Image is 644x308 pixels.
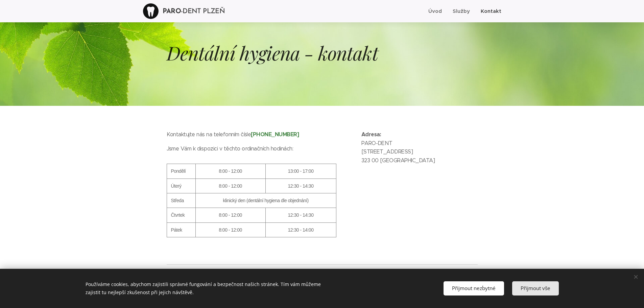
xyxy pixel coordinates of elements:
strong: [PHONE_NUMBER] [251,131,299,138]
p: Kontaktujte nás na telefonním čísle [167,130,348,144]
button: Přijmout vše [512,281,559,295]
td: Čtvrtek [167,208,195,222]
td: Úterý [167,179,195,193]
p: Jsme Vám k dispozici v těchto ordinačních hodinách: [167,144,348,153]
a: PARO-DENT PLZEŇ [143,2,226,20]
span: Přijmout nezbytné [452,285,496,291]
th: 13:00 - 17:00 [265,164,336,179]
ul: Menu [427,3,501,20]
td: 8:00 - 12:00 [195,222,265,237]
td: 8:00 - 12:00 [195,208,265,222]
span: Kontakt [481,8,501,14]
span: Verze 2.0 [308,268,336,276]
p: PARO-DENT [STREET_ADDRESS] 323 00 [GEOGRAPHIC_DATA] [361,130,478,169]
td: 12:30 - 14:00 [265,222,336,237]
th: 8:00 - 12:00 [195,164,265,179]
td: 12:30 - 14:30 [265,179,336,193]
td: Středa [167,193,195,208]
th: Pondělí [167,164,195,179]
strong: Adresa: [361,131,381,138]
td: 12:30 - 14:30 [265,208,336,222]
td: 8:00 - 12:00 [195,179,265,193]
button: Přijmout nezbytné [444,281,504,295]
td: klinický den (dentální hygiena dle objednání) [195,193,336,208]
div: Používáme cookies, abychom zajistili správné fungování a bezpečnost našich stránek. Tím vám můžem... [86,276,346,301]
span: Úvod [428,8,442,14]
em: Dentální hygiena - kontakt [167,40,378,65]
span: Přijmout vše [521,285,550,291]
span: Služby [453,8,470,14]
td: Pátek [167,222,195,237]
